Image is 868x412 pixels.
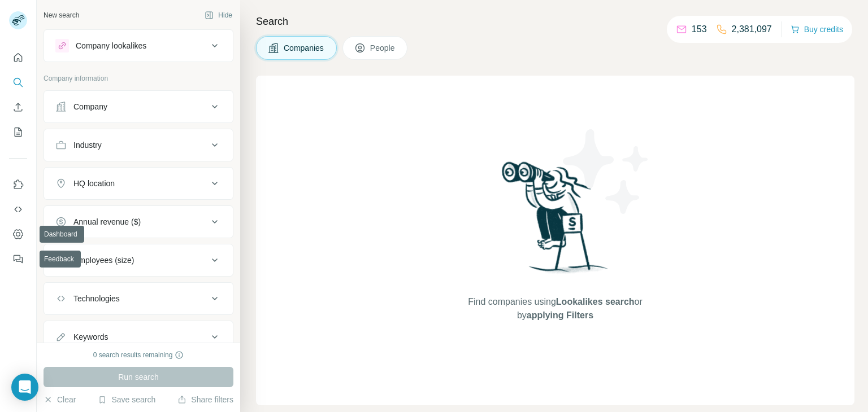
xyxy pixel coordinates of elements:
span: Companies [284,42,325,54]
button: Hide [197,7,240,24]
span: People [370,42,396,54]
div: Keywords [73,331,108,343]
button: Company [44,93,233,120]
button: My lists [9,122,27,142]
img: Surfe Illustration - Stars [555,121,657,222]
div: Industry [73,139,102,151]
button: Keywords [44,323,233,350]
button: Dashboard [9,224,27,244]
button: Enrich CSV [9,97,27,117]
div: Technologies [73,293,120,304]
button: HQ location [44,170,233,197]
button: Feedback [9,249,27,269]
div: Company [73,101,107,112]
div: Employees (size) [73,255,134,266]
button: Industry [44,132,233,159]
button: Annual revenue ($) [44,208,233,235]
img: Surfe Illustration - Woman searching with binoculars [497,159,614,284]
button: Use Surfe API [9,199,27,220]
span: applying Filters [527,310,593,320]
span: Lookalikes search [556,297,635,306]
button: Technologies [44,285,233,312]
div: Company lookalikes [76,40,146,51]
p: 2,381,097 [732,23,772,36]
span: Find companies using or by [465,295,645,322]
button: Company lookalikes [44,32,233,59]
div: Open Intercom Messenger [11,374,38,401]
p: 153 [692,23,707,36]
p: Company information [44,73,233,84]
button: Clear [44,394,76,405]
button: Quick start [9,47,27,68]
div: 0 search results remaining [93,350,184,360]
div: HQ location [73,178,115,189]
button: Save search [98,394,155,405]
button: Use Surfe on LinkedIn [9,174,27,195]
div: Annual revenue ($) [73,216,141,227]
button: Share filters [177,394,233,405]
div: New search [44,10,79,20]
button: Buy credits [791,21,843,37]
button: Search [9,72,27,93]
button: Employees (size) [44,247,233,274]
h4: Search [256,14,854,29]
